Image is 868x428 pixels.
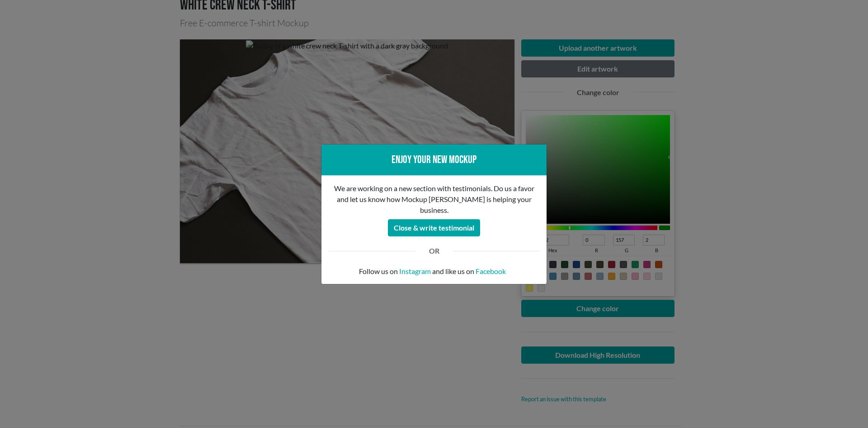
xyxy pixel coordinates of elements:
button: Close & write testimonial [388,219,480,236]
a: Facebook [476,266,506,277]
a: Instagram [399,266,431,277]
div: Enjoy your new mockup [329,152,539,168]
div: OR [422,245,446,256]
a: Close & write testimonial [388,221,480,229]
p: Follow us on and like us on [329,266,539,277]
p: We are working on a new section with testimonials. Do us a favor and let us know how Mockup [PERS... [329,183,539,216]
